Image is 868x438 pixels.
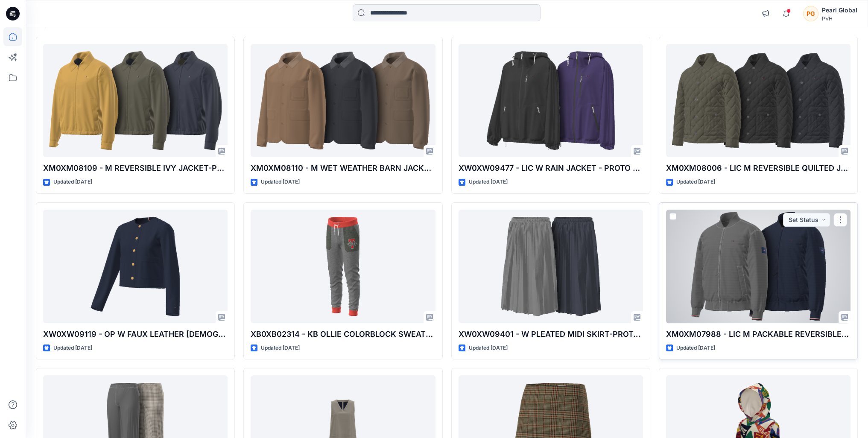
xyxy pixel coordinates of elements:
[43,328,228,340] p: XW0XW09119 - OP W FAUX LEATHER [DEMOGRAPHIC_DATA] JACKET-PROTO V01
[459,44,643,158] a: XW0XW09477 - LIC W RAIN JACKET - PROTO V01
[53,344,92,353] p: Updated [DATE]
[469,178,508,187] p: Updated [DATE]
[666,162,850,174] p: XM0XM08006 - LIC M REVERSIBLE QUILTED JACKET - PROTO - V01
[251,162,435,174] p: XM0XM08110 - M WET WEATHER BARN JACKET - PROTO V01
[803,6,818,21] div: PG
[676,344,715,353] p: Updated [DATE]
[459,210,643,323] a: XW0XW09401 - W PLEATED MIDI SKIRT-PROTO V01
[251,328,435,340] p: XB0XB02314 - KB OLLIE COLORBLOCK SWEATPANT - PROTO - V01
[666,44,850,158] a: XM0XM08006 - LIC M REVERSIBLE QUILTED JACKET - PROTO - V01
[261,344,300,353] p: Updated [DATE]
[251,210,435,323] a: XB0XB02314 - KB OLLIE COLORBLOCK SWEATPANT - PROTO - V01
[459,328,643,340] p: XW0XW09401 - W PLEATED MIDI SKIRT-PROTO V01
[43,210,228,323] a: XW0XW09119 - OP W FAUX LEATHER LADY JACKET-PROTO V01
[666,328,850,340] p: XM0XM07988 - LIC M PACKABLE REVERSIBLE BOMBER-PROTO V01
[469,344,508,353] p: Updated [DATE]
[676,178,715,187] p: Updated [DATE]
[822,5,857,15] div: Pearl Global
[822,15,857,22] div: PVH
[261,178,300,187] p: Updated [DATE]
[459,162,643,174] p: XW0XW09477 - LIC W RAIN JACKET - PROTO V01
[53,178,92,187] p: Updated [DATE]
[43,44,228,158] a: XM0XM08109 - M REVERSIBLE IVY JACKET-PROTO V01
[251,44,435,158] a: XM0XM08110 - M WET WEATHER BARN JACKET - PROTO V01
[666,210,850,323] a: XM0XM07988 - LIC M PACKABLE REVERSIBLE BOMBER-PROTO V01
[43,162,228,174] p: XM0XM08109 - M REVERSIBLE IVY JACKET-PROTO V01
